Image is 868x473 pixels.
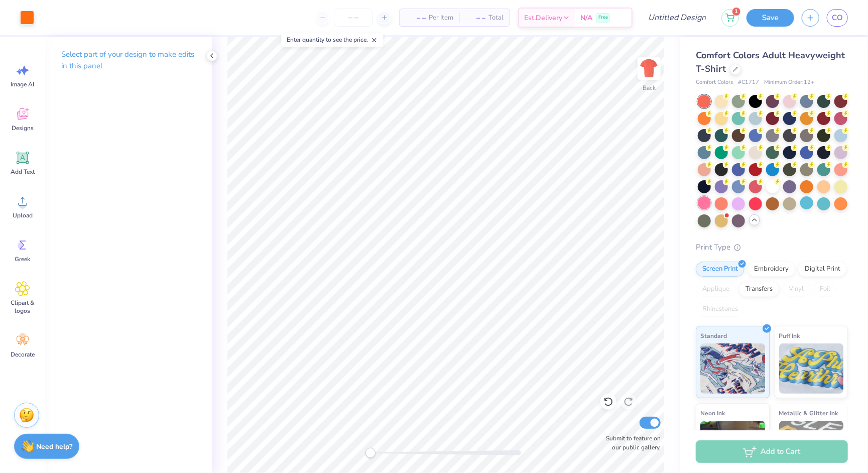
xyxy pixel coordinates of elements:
span: Greek [15,255,31,263]
div: Back [643,83,656,92]
span: Comfort Colors [696,78,733,87]
div: Digital Print [798,262,847,277]
span: Decorate [11,350,35,359]
div: Embroidery [748,262,795,277]
span: Comfort Colors Adult Heavyweight T-Shirt [696,49,845,75]
span: N/A [580,13,592,23]
span: Est. Delivery [524,13,562,23]
img: Neon Ink [700,421,765,471]
div: Print Type [696,242,848,253]
img: Back [639,58,659,78]
span: Image AI [11,80,35,88]
span: Upload [13,211,33,219]
div: Vinyl [782,282,810,297]
img: Puff Ink [779,343,844,394]
span: Minimum Order: 12 + [764,78,814,87]
span: Standard [700,330,727,341]
p: Select part of your design to make edits in this panel [61,49,196,72]
div: Applique [696,282,736,297]
div: Rhinestones [696,302,745,317]
span: Puff Ink [779,330,800,341]
div: Enter quantity to see the price. [282,33,384,47]
button: Save [747,9,794,27]
img: Standard [700,343,765,394]
label: Submit to feature on our public gallery. [600,434,661,452]
span: 1 [732,8,740,16]
a: CO [827,9,848,27]
input: Untitled Design [640,8,714,28]
div: Foil [813,282,837,297]
span: Per Item [429,13,453,23]
img: Metallic & Glitter Ink [779,421,844,471]
div: Screen Print [696,262,745,277]
span: Add Text [11,168,35,176]
span: CO [832,12,843,24]
span: – – [465,13,485,23]
button: 1 [721,9,739,27]
span: Total [488,13,504,23]
input: – – [334,9,373,27]
span: Neon Ink [700,408,725,418]
strong: Need help? [37,442,73,451]
span: Clipart & logos [6,299,39,315]
div: Accessibility label [365,448,376,458]
span: Designs [12,124,34,132]
div: Transfers [739,282,779,297]
span: – – [406,13,426,23]
span: # C1717 [738,78,759,87]
span: Free [598,14,608,21]
span: Metallic & Glitter Ink [779,408,838,418]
